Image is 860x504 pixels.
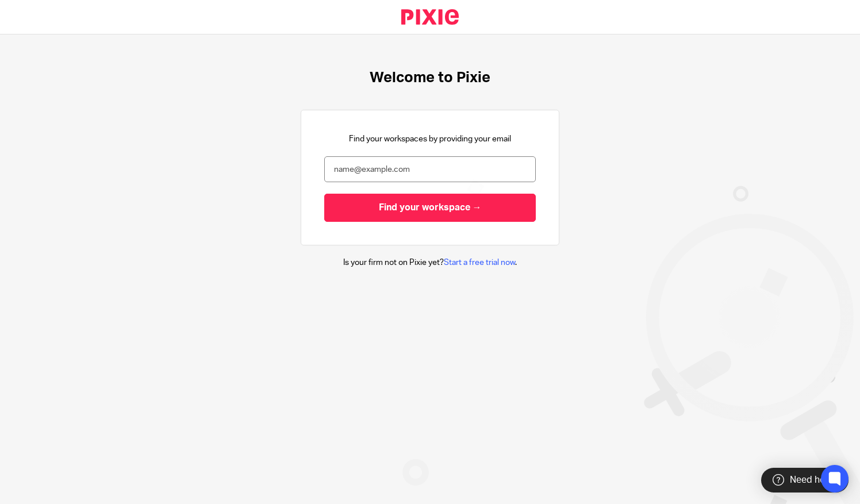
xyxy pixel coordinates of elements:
[324,156,536,182] input: name@example.com
[370,69,490,87] h1: Welcome to Pixie
[349,133,511,145] p: Find your workspaces by providing your email
[761,468,849,493] div: Need help?
[343,257,517,268] p: Is your firm not on Pixie yet? .
[324,194,536,222] input: Find your workspace →
[444,259,515,267] a: Start a free trial now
